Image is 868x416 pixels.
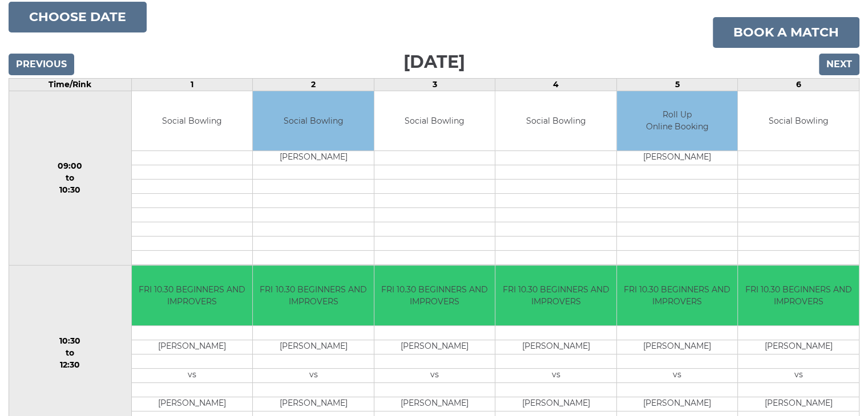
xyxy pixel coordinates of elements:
td: vs [132,368,253,382]
td: vs [617,368,738,382]
td: 3 [374,78,495,91]
td: Social Bowling [374,91,495,151]
a: Book a match [713,17,859,48]
td: 09:00 to 10:30 [9,91,132,266]
td: FRI 10.30 BEGINNERS AND IMPROVERS [132,266,253,325]
td: Social Bowling [132,91,253,151]
td: FRI 10.30 BEGINNERS AND IMPROVERS [495,266,616,325]
td: [PERSON_NAME] [738,397,859,411]
td: [PERSON_NAME] [374,397,495,411]
input: Next [819,54,859,75]
td: [PERSON_NAME] [617,340,738,354]
td: Social Bowling [253,91,374,151]
td: [PERSON_NAME] [617,397,738,411]
td: vs [495,368,616,382]
td: Time/Rink [9,78,132,91]
td: 5 [616,78,738,91]
td: [PERSON_NAME] [253,397,374,411]
td: [PERSON_NAME] [132,397,253,411]
td: [PERSON_NAME] [253,151,374,165]
td: [PERSON_NAME] [495,397,616,411]
td: Social Bowling [495,91,616,151]
td: FRI 10.30 BEGINNERS AND IMPROVERS [617,266,738,325]
td: [PERSON_NAME] [253,340,374,354]
td: Social Bowling [738,91,859,151]
td: vs [253,368,374,382]
td: vs [738,368,859,382]
button: Choose date [9,2,147,32]
td: [PERSON_NAME] [374,340,495,354]
td: 4 [495,78,617,91]
td: Roll Up Online Booking [617,91,738,151]
td: 2 [253,78,374,91]
td: [PERSON_NAME] [132,340,253,354]
td: 1 [131,78,253,91]
td: FRI 10.30 BEGINNERS AND IMPROVERS [738,266,859,325]
td: vs [374,368,495,382]
td: [PERSON_NAME] [495,340,616,354]
input: Previous [9,54,74,75]
td: FRI 10.30 BEGINNERS AND IMPROVERS [253,266,374,325]
td: [PERSON_NAME] [617,151,738,165]
td: FRI 10.30 BEGINNERS AND IMPROVERS [374,266,495,325]
td: [PERSON_NAME] [738,340,859,354]
td: 6 [738,78,859,91]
